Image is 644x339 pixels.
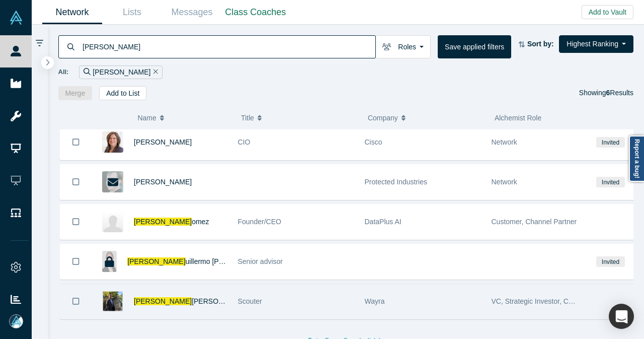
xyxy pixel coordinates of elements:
[162,1,222,24] a: Messages
[238,138,251,146] span: CIO
[365,178,428,186] span: Protected Industries
[222,1,289,24] a: Class Coaches
[134,218,192,226] span: [PERSON_NAME]
[134,297,192,305] span: [PERSON_NAME]
[79,65,163,79] div: [PERSON_NAME]
[137,107,156,128] span: Name
[60,205,92,239] button: Bookmark
[368,107,398,128] span: Company
[238,257,283,265] span: Senior advisor
[134,178,192,186] a: [PERSON_NAME]
[60,284,92,319] button: Bookmark
[134,297,250,305] a: [PERSON_NAME][PERSON_NAME]
[492,218,577,226] span: Customer, Channel Partner
[238,297,262,305] span: Scouter
[102,131,123,153] img: Rebecca Jacoby's Profile Image
[192,297,250,305] span: [PERSON_NAME]
[527,40,554,48] strong: Sort by:
[60,244,92,279] button: Bookmark
[82,35,375,58] input: Search by name, title, company, summary, expertise, investment criteria or topics of focus
[606,89,610,97] strong: 6
[60,125,92,160] button: Bookmark
[192,218,209,226] span: omez
[238,218,281,226] span: Founder/CEO
[241,107,254,128] span: Title
[596,177,624,187] span: Invited
[60,165,92,199] button: Bookmark
[559,35,633,53] button: Highest Ranking
[582,5,633,19] button: Add to Vault
[102,211,123,232] img: Francisco Gomez's Profile Image
[58,67,69,77] span: All:
[9,314,23,328] img: Mia Scott's Account
[492,178,517,186] span: Network
[365,218,401,226] span: DataPlus AI
[438,35,511,58] button: Save applied filters
[9,11,23,25] img: Alchemist Vault Logo
[579,86,633,100] div: Showing
[375,35,431,58] button: Roles
[102,1,162,24] a: Lists
[58,86,93,100] button: Merge
[241,107,357,128] button: Title
[134,138,192,146] a: [PERSON_NAME]
[368,107,484,128] button: Company
[596,256,624,267] span: Invited
[629,135,644,182] a: Report a bug!
[150,66,158,78] button: Remove Filter
[99,86,146,100] button: Add to List
[127,257,270,265] a: [PERSON_NAME]uillermo [PERSON_NAME]
[365,297,385,305] span: Wayra
[492,138,517,146] span: Network
[42,1,102,24] a: Network
[102,291,123,312] img: Francisco Gómez Martín's Profile Image
[134,218,209,226] a: [PERSON_NAME]omez
[596,137,624,148] span: Invited
[365,138,382,146] span: Cisco
[495,114,541,122] span: Alchemist Role
[137,107,230,128] button: Name
[186,257,270,265] span: uillermo [PERSON_NAME]
[606,89,633,97] span: Results
[127,257,185,265] span: [PERSON_NAME]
